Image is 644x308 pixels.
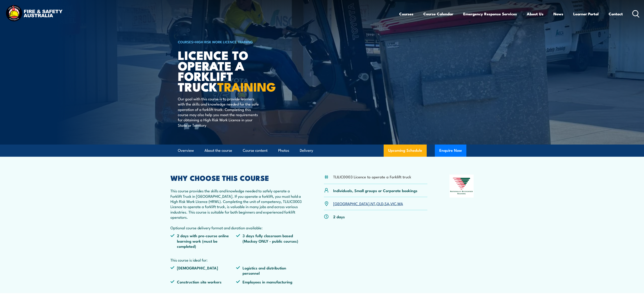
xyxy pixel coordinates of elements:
[385,201,389,206] a: SA
[423,8,453,20] a: Course Calendar
[178,145,194,156] a: Overview
[195,39,253,44] a: High Risk Work Licence Training
[573,8,599,20] a: Learner Portal
[204,145,232,156] a: About the course
[170,188,302,230] p: This course provides the skills and knowledge needed to safely operate a Forklift Truck in [GEOGR...
[170,175,302,181] h2: WHY CHOOSE THIS COURSE
[236,279,302,284] li: Employees in manufacturing
[333,201,403,206] p: , , , , ,
[178,96,260,128] p: Our goal with this course is to provide learners with the skills and knowledge needed for the saf...
[236,265,302,276] li: Logistics and distribution personnel
[463,8,517,20] a: Emergency Response Services
[178,39,289,44] h6: >
[399,8,413,20] a: Courses
[333,188,417,193] p: Individuals, Small groups or Corporate bookings
[384,145,427,157] a: Upcoming Schedule
[170,279,236,284] li: Construction site workers
[170,257,302,262] p: This course is ideal for:
[371,201,375,206] a: NT
[333,201,369,206] a: [GEOGRAPHIC_DATA]
[170,265,236,276] li: [DEMOGRAPHIC_DATA]
[609,8,623,20] a: Contact
[217,77,276,96] strong: TRAINING
[390,201,396,206] a: VIC
[178,39,193,44] a: COURSES
[553,8,563,20] a: News
[236,233,302,249] li: 3 days fully classroom based (Mackay ONLY - public courses)
[376,201,383,206] a: QLD
[527,8,543,20] a: About Us
[178,50,289,92] h1: Licence to operate a forklift truck
[435,145,466,157] button: Enquire Now
[449,175,474,198] img: Nationally Recognised Training logo.
[397,201,403,206] a: WA
[333,214,345,219] p: 2 days
[278,145,289,156] a: Photos
[170,233,236,249] li: 2 days with pre-course online learning work (must be completed)
[300,145,313,156] a: Delivery
[243,145,268,156] a: Course content
[333,174,411,179] li: TLILIC0003 Licence to operate a Forklift truck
